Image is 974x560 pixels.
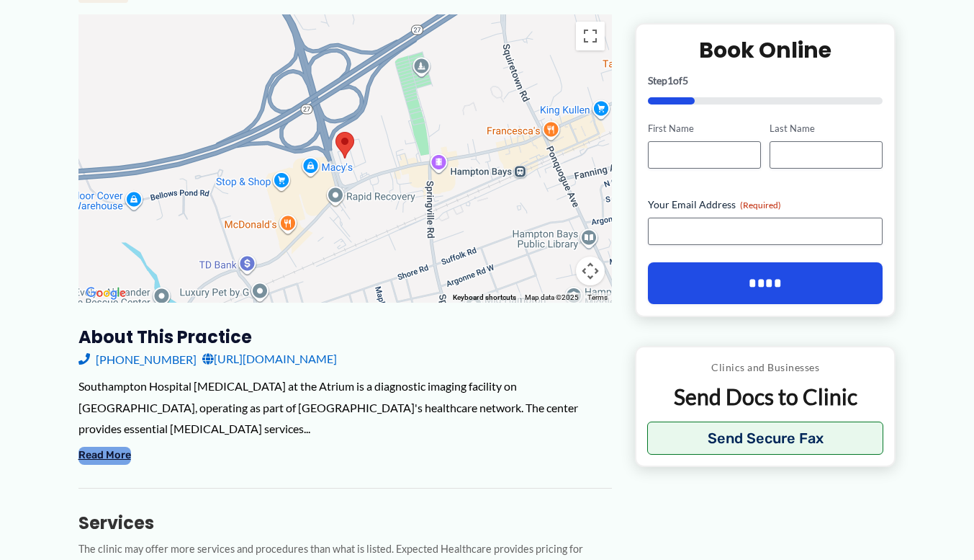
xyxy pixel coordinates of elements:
[576,22,605,50] button: Toggle fullscreen view
[78,512,612,534] h3: Services
[648,76,883,86] p: Step of
[647,383,884,411] p: Send Docs to Clinic
[453,293,516,303] button: Keyboard shortcuts
[682,74,688,86] span: 5
[78,348,197,370] a: [PHONE_NUMBER]
[667,74,673,86] span: 1
[78,326,612,348] h3: About this practice
[770,122,883,135] label: Last Name
[587,293,608,301] a: Terms
[525,293,579,301] span: Map data ©2025
[740,200,781,210] span: (Required)
[202,348,337,370] a: [URL][DOMAIN_NAME]
[648,122,761,135] label: First Name
[78,447,131,464] button: Read More
[647,422,884,455] button: Send Secure Fax
[82,284,130,303] a: Open this area in Google Maps (opens a new window)
[78,375,612,440] div: Southampton Hospital [MEDICAL_DATA] at the Atrium is a diagnostic imaging facility on [GEOGRAPHIC...
[648,197,883,212] label: Your Email Address
[576,257,605,285] button: Map camera controls
[647,358,884,377] p: Clinics and Businesses
[648,36,883,64] h2: Book Online
[82,284,130,303] img: Google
